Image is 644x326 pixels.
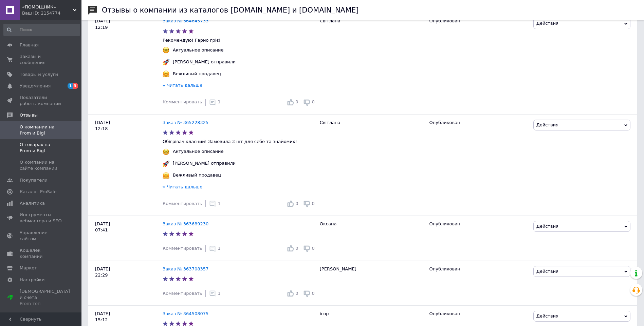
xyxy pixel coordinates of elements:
[20,277,44,283] span: Настройки
[20,212,63,224] span: Инструменты вебмастера и SEO
[171,59,237,65] div: [PERSON_NAME] отправили
[163,160,169,167] img: :rocket:
[20,177,48,183] span: Покупатели
[171,47,225,53] div: Актуальное описание
[20,189,56,195] span: Каталог ProSale
[218,246,220,251] span: 1
[20,124,63,136] span: О компании на Prom и Bigl
[163,59,169,65] img: :rocket:
[171,148,225,155] div: Актуальное описание
[218,291,220,296] span: 1
[163,291,202,296] span: Комментировать
[102,6,359,14] h1: Отзывы о компании из каталогов [DOMAIN_NAME] и [DOMAIN_NAME]
[218,99,220,104] span: 1
[163,18,208,23] a: Заказ № 364645733
[171,172,223,178] div: Вежливый продавец
[163,139,316,145] p: Обігрівач класний! Замовила 3 шт для себе та знайомих!
[20,301,70,307] div: Prom топ
[316,216,426,261] div: Оксана
[88,114,163,216] div: [DATE] 12:18
[536,21,558,26] span: Действия
[163,82,316,90] div: Читать дальше
[429,266,528,272] div: Опубликован
[163,47,169,54] img: :nerd_face:
[88,261,163,306] div: [DATE] 22:29
[536,269,558,274] span: Действия
[163,246,202,251] span: Комментировать
[209,245,220,252] div: 1
[171,160,237,166] div: [PERSON_NAME] отправили
[163,70,169,77] img: :hugging_face:
[20,83,51,89] span: Уведомления
[20,265,37,271] span: Маркет
[163,172,169,179] img: :hugging_face:
[209,99,220,106] div: 1
[163,245,202,251] div: Комментировать
[20,200,45,206] span: Аналитика
[312,246,315,251] span: 0
[171,71,223,77] div: Вежливый продавец
[20,288,70,307] span: [DEMOGRAPHIC_DATA] и счета
[209,290,220,297] div: 1
[163,37,316,43] p: Рекомендую! Гарно гріє!
[20,42,39,48] span: Главная
[20,230,63,242] span: Управление сайтом
[536,122,558,127] span: Действия
[312,99,315,104] span: 0
[429,18,528,24] div: Опубликован
[88,216,163,261] div: [DATE] 07:41
[536,224,558,229] span: Действия
[20,247,63,260] span: Кошелек компании
[163,120,208,125] a: Заказ № 365228325
[163,99,202,105] div: Комментировать
[163,311,208,316] a: Заказ № 364508075
[20,95,63,107] span: Показатели работы компании
[3,24,80,36] input: Поиск
[163,290,202,297] div: Комментировать
[167,184,202,189] span: Читать дальше
[163,201,202,206] span: Комментировать
[316,13,426,114] div: Світлана
[20,54,63,66] span: Заказы и сообщения
[20,72,58,78] span: Товары и услуги
[163,201,202,207] div: Комментировать
[536,313,558,319] span: Действия
[429,221,528,227] div: Опубликован
[316,261,426,306] div: [PERSON_NAME]
[312,291,315,296] span: 0
[163,221,208,226] a: Заказ № 363689230
[429,120,528,126] div: Опубликован
[209,200,220,207] div: 1
[163,184,316,192] div: Читать дальше
[218,201,220,206] span: 1
[20,159,63,171] span: О компании на сайте компании
[163,99,202,104] span: Комментировать
[295,246,298,251] span: 0
[73,83,78,89] span: 3
[88,13,163,114] div: [DATE] 12:19
[429,311,528,317] div: Опубликован
[295,291,298,296] span: 0
[20,112,38,118] span: Отзывы
[163,266,208,271] a: Заказ № 363708357
[312,201,315,206] span: 0
[163,148,169,155] img: :nerd_face:
[295,201,298,206] span: 0
[20,142,63,154] span: О товарах на Prom и Bigl
[22,10,81,16] div: Ваш ID: 2154774
[167,83,202,88] span: Читать дальше
[295,99,298,104] span: 0
[68,83,73,89] span: 1
[22,4,73,10] span: «ПОМОЩНИК»
[316,114,426,216] div: Світлана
